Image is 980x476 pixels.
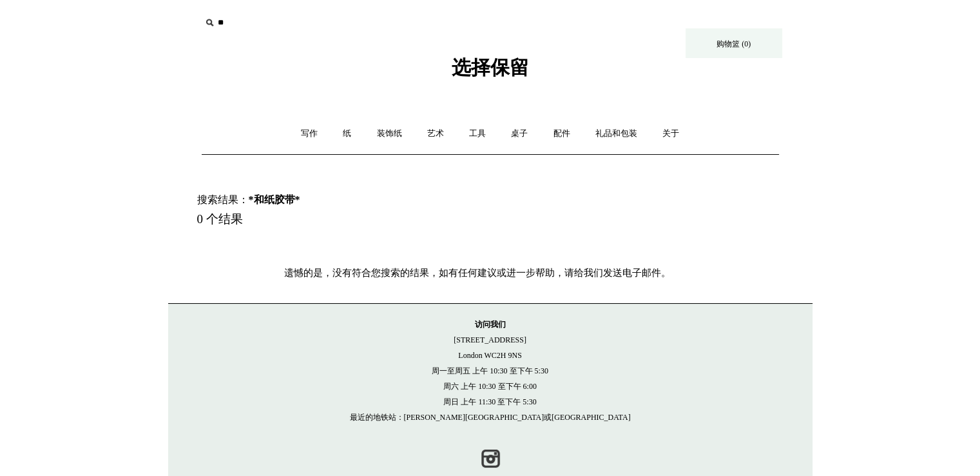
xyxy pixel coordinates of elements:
[469,128,486,138] font: 工具
[284,268,671,278] font: 遗憾的是，没有符合您搜索的结果，如有任何建议或进一步帮助，请给我们发送电子邮件。
[457,117,497,151] a: 工具
[584,117,649,151] a: 礼品和包装
[686,28,782,58] a: 购物篮 (0)
[499,117,539,151] a: 桌子
[458,351,521,360] font: London WC2H 9NS
[595,128,637,138] font: 礼品和包装
[416,117,456,151] a: 艺术
[289,117,329,151] a: 写作
[542,117,582,151] a: 配件
[432,366,548,375] font: 周一至周五 上午 10:30 至下午 5:30
[331,117,363,151] a: 纸
[452,57,529,78] font: 选择保留
[343,128,351,138] font: 纸
[511,128,528,138] font: 桌子
[197,212,243,226] font: 0 个结果
[475,320,506,329] font: 访问我们
[427,128,444,138] font: 艺术
[476,444,504,473] a: Instagram
[651,117,691,151] a: 关于
[716,39,751,48] font: 购物篮 (0)
[301,128,318,138] font: 写作
[443,397,536,406] font: 周日 上午 11:30 至下午 5:30
[454,335,526,344] font: [STREET_ADDRESS]
[365,117,414,151] a: 装饰纸
[452,67,529,76] a: 选择保留
[662,128,679,138] font: 关于
[443,382,537,391] font: 周六 上午 10:30 至下午 6:00
[349,413,630,422] font: 最近的地铁站：[PERSON_NAME][GEOGRAPHIC_DATA]或[GEOGRAPHIC_DATA]
[553,128,570,138] font: 配件
[377,128,402,138] font: 装饰纸
[197,194,249,205] font: 搜索结果：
